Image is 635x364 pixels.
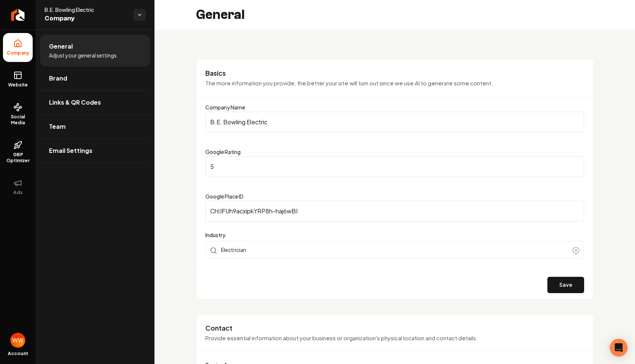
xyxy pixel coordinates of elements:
[205,69,584,78] h3: Basics
[205,148,241,155] label: Google Rating
[205,334,584,342] p: Provide essential information about your business or organization's physical location and contact...
[40,139,150,163] a: Email Settings
[205,104,245,111] label: Company Name
[49,52,118,59] span: Adjust your general settings.
[205,193,244,200] label: Google Place ID
[610,339,628,357] div: Open Intercom Messenger
[5,82,31,88] span: Website
[49,74,67,83] span: Brand
[205,112,584,132] input: Company Name
[205,230,584,239] label: Industry
[49,146,92,155] span: Email Settings
[205,201,584,222] input: Google Place ID
[4,50,32,56] span: Company
[40,91,150,114] a: Links & QR Codes
[3,114,33,126] span: Social Media
[40,115,150,138] a: Team
[3,152,33,164] span: GBP Optimizer
[205,324,584,332] h3: Contact
[40,66,150,90] a: Brand
[10,190,26,196] span: Ads
[3,65,33,94] a: Website
[10,333,25,348] img: Will Wallace
[205,79,584,88] p: The more information you provide, the better your site will turn out since we use AI to generate ...
[49,42,73,51] span: General
[3,97,33,132] a: Social Media
[45,13,128,24] span: Company
[49,122,66,131] span: Team
[8,351,28,357] span: Account
[196,7,245,22] h2: General
[10,333,25,348] button: Open user button
[547,277,584,293] button: Save
[45,6,128,13] span: B.E. Bowling Electric
[3,135,33,170] a: GBP Optimizer
[3,173,33,201] button: Ads
[49,98,101,107] span: Links & QR Codes
[11,9,25,21] img: Rebolt Logo
[205,156,584,177] input: Google Rating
